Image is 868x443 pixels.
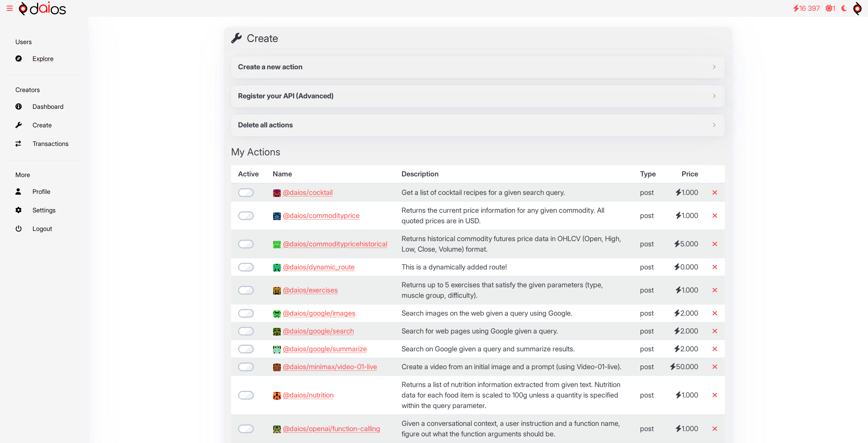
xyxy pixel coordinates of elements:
a: @daios/minimax/video-01-live [283,363,377,371]
td: post [633,201,663,230]
td: post [633,304,663,322]
td: post [633,322,663,340]
td: post [633,183,663,201]
th: Active [231,165,266,183]
h2: My Actions [231,146,725,158]
p: More [7,167,81,182]
td: post [633,276,663,304]
a: @daios/openai/function-calling [283,424,380,433]
span: 1 [833,4,835,13]
a: Profile [7,184,81,199]
td: post [633,375,663,414]
a: @daios/google/summarize [283,345,367,353]
span: 16 397 [799,4,820,13]
td: post [633,414,663,443]
td: Returns historical commodity futures price data in OHLCV (Open, High, Low, Close, Volume) format. [395,230,633,258]
td: Returns up to 5 exercises that satisfy the given parameters (type, muscle group, difficulty). [395,276,633,304]
td: 2.000 [663,322,705,340]
td: 50.000 [663,358,705,375]
a: @daios/dynamic_route [283,263,355,271]
strong: Register your API (Advanced) [238,92,334,100]
a: @daios/cocktail [283,188,333,197]
a: @daios/commodityprice [283,211,360,220]
td: 1.000 [663,201,705,230]
td: Create a video from an initial image and a prompt (using Video-01-live). [395,358,633,375]
a: Dashboard [7,99,81,114]
a: 1 [822,1,839,15]
a: @daios/nutrition [283,391,334,399]
td: 1.000 [663,414,705,443]
a: 16 397 [790,1,824,15]
td: 0.000 [663,258,705,276]
td: 2.000 [663,340,705,358]
td: Search for web pages using Google given a query. [395,322,633,340]
strong: Delete all actions [238,121,293,129]
td: 2.000 [663,304,705,322]
summary: Delete all actions [238,121,718,128]
a: Logout [7,221,81,236]
strong: Create a new action [238,63,303,71]
td: post [633,258,663,276]
td: Returns the current price information for any given commodity. All quoted prices are in USD. [395,201,633,230]
img: logo-h.svg [19,1,66,15]
td: 1.000 [663,276,705,304]
th: Description [395,165,633,183]
th: Price [663,165,705,183]
td: post [633,358,663,375]
td: This is a dynamically added route! [395,258,633,276]
p: Creators [7,82,81,97]
summary: Create a new action [238,63,718,70]
td: Search on Google given a query and summarize results. [395,340,633,358]
th: Name [266,165,395,183]
a: @daios/exercises [283,286,338,294]
td: 1.000 [663,183,705,201]
a: Settings [7,203,81,218]
p: Users [7,34,81,49]
a: Transactions [7,136,81,151]
td: 1.000 [663,375,705,414]
h1: Create [231,32,725,44]
td: 5.000 [663,230,705,258]
a: @daios/commoditypricehistorical [283,240,387,248]
a: Create [7,118,81,133]
td: post [633,340,663,358]
a: Explore [7,51,81,66]
summary: Register your API (Advanced) [238,92,718,99]
a: @daios/google/images [283,309,355,317]
th: Type [633,165,663,183]
td: post [633,230,663,258]
td: Search images on the web given a query using Google. [395,304,633,322]
img: symbol.svg [853,1,862,15]
a: @daios/google/search [283,327,354,335]
td: Given a conversational context, a user instruction and a function name, figure out what the funct... [395,414,633,443]
td: Returns a list of nutrition information extracted from given text. Nutrition data for each food i... [395,375,633,414]
td: Get a list of cocktail recipes for a given search query. [395,183,633,201]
